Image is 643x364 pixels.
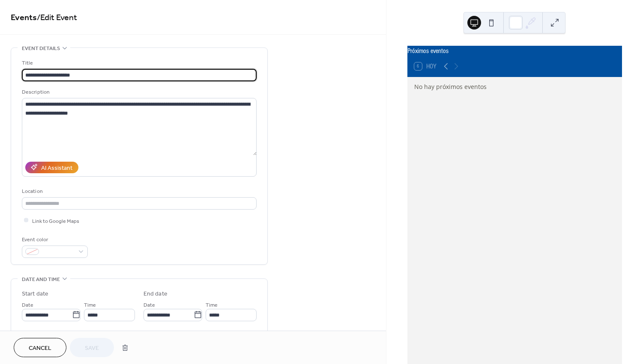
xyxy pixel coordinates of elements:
div: Description [22,88,255,97]
div: End date [144,290,167,299]
span: Date [144,300,155,309]
div: AI Assistant [41,163,72,172]
a: Events [11,9,37,26]
span: Time [206,300,218,309]
button: Cancel [14,338,66,357]
div: Start date [22,290,48,299]
span: Date [22,300,33,309]
span: Date and time [22,275,60,284]
button: AI Assistant [25,162,78,173]
span: Time [84,300,96,309]
div: Title [22,59,255,68]
span: Link to Google Maps [32,216,79,225]
div: Location [22,187,255,196]
div: Event color [22,235,86,244]
div: No hay próximos eventos [414,82,615,91]
div: Próximos eventos [407,46,622,56]
span: Event details [22,44,60,53]
span: Cancel [29,344,51,353]
span: / Edit Event [37,9,77,26]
